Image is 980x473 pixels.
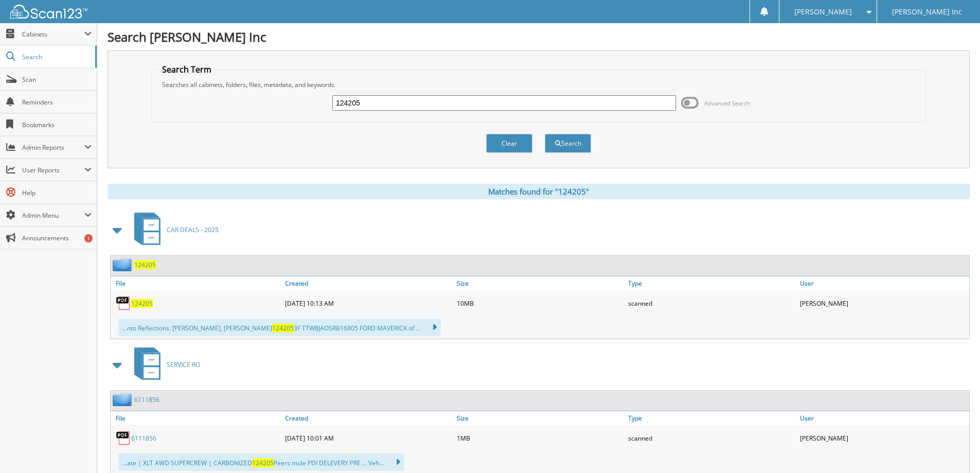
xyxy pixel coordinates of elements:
[131,434,156,443] a: 6111856
[157,80,920,89] div: Searches all cabinets, folders, files, metadata, and keywords
[113,393,134,406] img: folder2.png
[22,30,84,39] span: Cabinets
[892,9,962,15] span: [PERSON_NAME] Inc
[282,428,454,448] div: [DATE] 10:01 AM
[626,276,797,290] a: Type
[157,64,217,75] legend: Search Term
[282,276,454,290] a: Created
[22,75,92,84] span: Scan
[116,295,131,311] img: PDF.png
[84,234,93,242] div: 1
[626,428,797,448] div: scanned
[128,209,219,250] a: CAR DEALS - 2025
[454,293,626,313] div: 10MB
[22,120,92,129] span: Bookmarks
[797,276,969,290] a: User
[22,98,92,107] span: Reminders
[22,234,92,242] span: Announcements
[22,143,84,152] span: Admin Reports
[118,319,441,336] div: ...nto Reflections. [PERSON_NAME], [PERSON_NAME] 3F TTW8JAOSRB16805 FORD MAVERICK of ...
[797,428,969,448] div: [PERSON_NAME]
[272,324,294,332] span: 124205
[704,99,750,107] span: Advanced Search
[486,134,532,153] button: Clear
[167,360,200,369] span: SERVICE RO
[167,225,219,234] span: CAR DEALS - 2025
[118,453,404,471] div: ...ate | XLT AWD SUPERCREW | CARBONIZED Peers mule PDI DELEVERY PRE ... Veh...
[22,166,84,174] span: User Reports
[794,9,852,15] span: [PERSON_NAME]
[111,411,282,425] a: File
[252,459,274,467] span: 124205
[134,260,156,269] a: 124205
[22,52,90,61] span: Search
[454,411,626,425] a: Size
[128,344,200,385] a: SERVICE RO
[797,411,969,425] a: User
[108,28,970,45] h1: Search [PERSON_NAME] Inc
[282,293,454,313] div: [DATE] 10:13 AM
[626,293,797,313] div: scanned
[626,411,797,425] a: Type
[545,134,591,153] button: Search
[10,5,87,19] img: scan123-logo-white.svg
[116,430,131,446] img: PDF.png
[22,188,92,197] span: Help
[282,411,454,425] a: Created
[113,258,134,271] img: folder2.png
[131,299,153,308] a: 124205
[108,184,970,199] div: Matches found for "124205"
[22,211,84,220] span: Admin Menu
[111,276,282,290] a: File
[454,276,626,290] a: Size
[134,395,159,404] a: 6111856
[797,293,969,313] div: [PERSON_NAME]
[454,428,626,448] div: 1MB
